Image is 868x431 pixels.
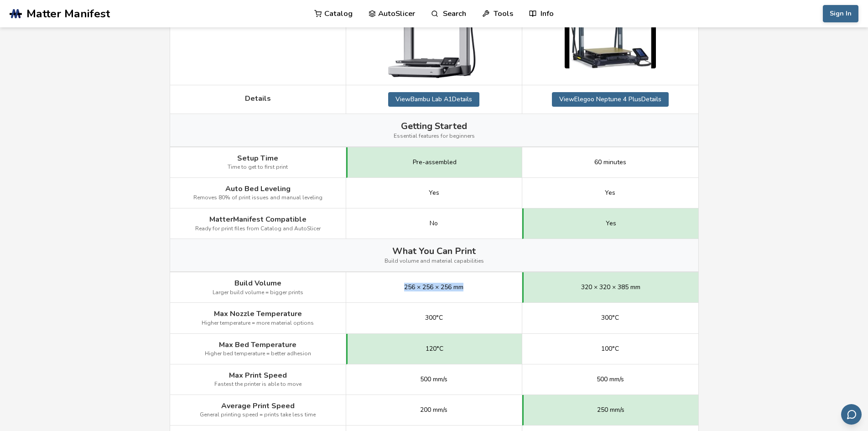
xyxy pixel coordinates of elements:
[404,284,463,291] span: 256 × 256 × 256 mm
[209,215,307,223] span: MatterManifest Compatible
[841,404,862,425] button: Send feedback via email
[420,406,447,414] span: 200 mm/s
[200,412,316,418] span: General printing speed = prints take less time
[221,402,295,410] span: Average Print Speed
[426,345,443,353] span: 120°C
[26,7,110,20] span: Matter Manifest
[388,92,479,107] a: ViewBambu Lab A1Details
[430,220,438,227] span: No
[601,314,619,322] span: 300°C
[214,381,301,388] span: Fastest the printer is able to move
[425,314,443,322] span: 300°C
[601,345,619,353] span: 100°C
[234,279,281,287] span: Build Volume
[225,185,291,193] span: Auto Bed Leveling
[195,226,321,232] span: Ready for print files from Catalog and AutoSlicer
[193,195,322,201] span: Removes 80% of print issues and manual leveling
[552,92,669,107] a: ViewElegoo Neptune 4 PlusDetails
[413,159,457,166] span: Pre-assembled
[385,258,484,265] span: Build volume and material capabilities
[392,246,476,256] span: What You Can Print
[228,164,288,171] span: Time to get to first print
[597,406,624,414] span: 250 mm/s
[213,290,303,296] span: Larger build volume = bigger prints
[605,189,615,197] span: Yes
[606,220,616,227] span: Yes
[594,159,626,166] span: 60 minutes
[401,121,467,131] span: Getting Started
[237,154,278,162] span: Setup Time
[420,376,447,383] span: 500 mm/s
[429,189,439,197] span: Yes
[245,94,271,103] span: Details
[394,133,475,140] span: Essential features for beginners
[219,341,296,349] span: Max Bed Temperature
[202,320,314,327] span: Higher temperature = more material options
[214,310,302,318] span: Max Nozzle Temperature
[823,5,858,22] button: Sign In
[581,284,640,291] span: 320 × 320 × 385 mm
[229,371,287,379] span: Max Print Speed
[205,351,311,357] span: Higher bed temperature = better adhesion
[597,376,624,383] span: 500 mm/s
